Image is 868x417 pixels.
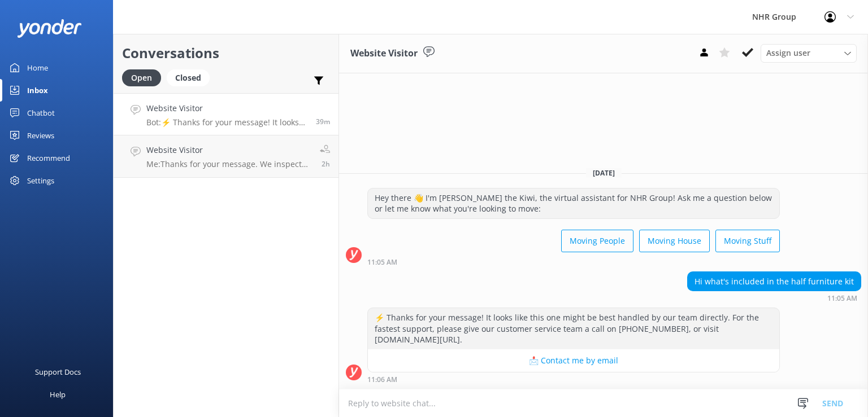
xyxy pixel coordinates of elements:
div: Closed [167,69,210,86]
button: Moving People [561,230,633,252]
div: Hey there 👋 I'm [PERSON_NAME] the Kiwi, the virtual assistant for NHR Group! Ask me a question be... [368,188,779,218]
strong: 11:05 AM [827,295,857,302]
div: ⚡ Thanks for your message! It looks like this one might be best handled by our team directly. For... [368,308,779,349]
a: Website VisitorBot:⚡ Thanks for your message! It looks like this one might be best handled by our... [114,93,338,135]
a: Website VisitorMe:Thanks for your message. We inspect the vehicle on return and if the fuel is fu... [114,135,338,178]
div: Settings [27,169,54,192]
div: Sep 04 2025 11:05am (UTC +12:00) Pacific/Auckland [687,294,861,302]
h3: Website Visitor [350,46,418,61]
div: Sep 04 2025 11:05am (UTC +12:00) Pacific/Auckland [367,258,780,266]
strong: 11:06 AM [367,376,397,383]
button: Moving Stuff [715,230,780,252]
div: Sep 04 2025 11:06am (UTC +12:00) Pacific/Auckland [367,375,780,383]
div: Open [122,69,161,86]
button: 📩 Contact me by email [368,349,779,372]
div: Assign User [761,44,857,62]
h4: Website Visitor [146,144,311,156]
p: Me: Thanks for your message. We inspect the vehicle on return and if the fuel is full and there i... [146,159,311,169]
a: Open [122,71,167,84]
a: Closed [167,71,215,84]
div: Home [27,56,48,79]
span: [DATE] [586,168,622,178]
div: Chatbot [27,102,55,124]
div: Reviews [27,124,54,147]
span: Sep 04 2025 11:05am (UTC +12:00) Pacific/Auckland [316,117,330,126]
span: Assign user [766,47,810,59]
div: Recommend [27,147,70,169]
div: Support Docs [35,361,81,383]
img: yonder-white-logo.png [17,19,82,38]
h2: Conversations [122,42,330,64]
div: Inbox [27,79,48,102]
strong: 11:05 AM [367,259,397,266]
h4: Website Visitor [146,102,307,115]
p: Bot: ⚡ Thanks for your message! It looks like this one might be best handled by our team directly... [146,117,307,128]
button: Moving House [639,230,710,252]
span: Sep 04 2025 09:35am (UTC +12:00) Pacific/Auckland [322,159,330,169]
div: Help [50,383,66,406]
div: Hi what's included in the half furniture kit [688,272,861,291]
